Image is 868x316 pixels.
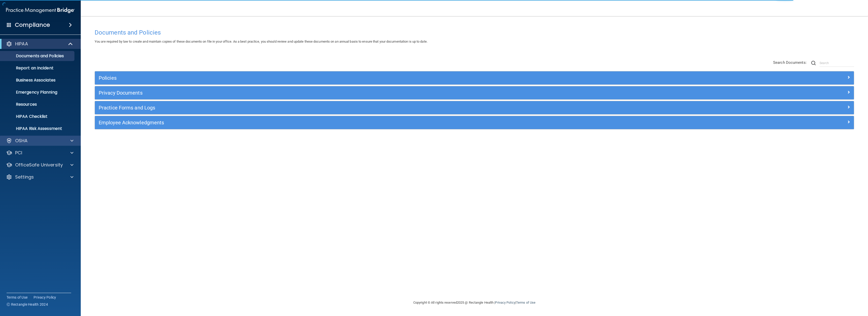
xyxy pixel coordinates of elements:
a: Practice Forms and Logs [99,104,850,112]
a: OSHA [6,138,73,144]
h5: Practice Forms and Logs [99,105,660,110]
p: OfficeSafe University [15,162,63,168]
a: HIPAA [6,41,73,47]
img: PMB logo [6,5,75,15]
p: Emergency Planning [3,90,72,95]
p: Report an Incident [3,66,72,71]
h4: Documents and Policies [95,29,854,36]
a: Terms of Use [516,301,535,304]
a: Terms of Use [7,295,28,300]
p: Settings [15,174,34,180]
a: Privacy Policy [495,301,515,304]
iframe: Drift Widget Chat Controller [781,280,862,300]
span: You are required by law to create and maintain copies of these documents on file in your office. ... [95,40,427,43]
p: HIPAA [15,41,28,47]
p: OSHA [15,138,28,144]
input: Search [820,59,854,67]
p: PCI [15,150,22,156]
img: ic-search.3b580494.png [811,61,816,65]
p: Documents and Policies [3,53,72,59]
a: Privacy Documents [99,89,850,97]
p: HIPAA Checklist [3,114,72,119]
a: Policies [99,74,850,82]
h4: Compliance [15,21,50,28]
h5: Policies [99,75,660,81]
span: Search Documents: [773,60,807,65]
a: Privacy Policy [34,295,56,300]
a: OfficeSafe University [6,162,73,168]
a: Settings [6,174,73,180]
h5: Employee Acknowledgments [99,120,660,125]
p: Resources [3,102,72,107]
p: Business Associates [3,78,72,83]
div: Copyright © All rights reserved 2025 @ Rectangle Health | | [382,295,566,311]
a: Employee Acknowledgments [99,119,850,127]
a: PCI [6,150,73,156]
h5: Privacy Documents [99,90,660,96]
span: Ⓒ Rectangle Health 2024 [7,302,48,307]
p: HIPAA Risk Assessment [3,126,72,131]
